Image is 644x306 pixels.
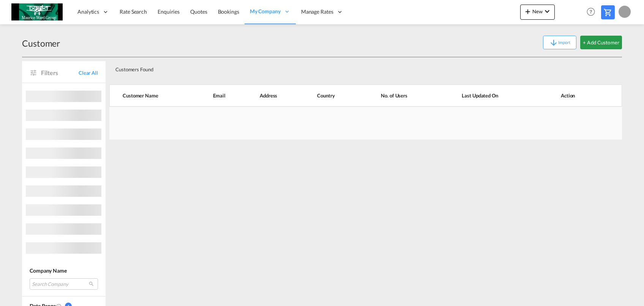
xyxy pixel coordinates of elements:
button: + Add Customer [580,36,622,49]
span: Quotes [190,8,207,15]
span: Manage Rates [301,8,333,16]
span: My Company [250,8,281,15]
span: Help [584,5,597,18]
span: Analytics [77,8,99,16]
div: Customers Found [112,60,568,76]
span: Clear All [79,69,98,76]
button: icon-plus 400-fgNewicon-chevron-down [520,5,555,20]
button: icon-arrow-downImport [543,36,576,49]
span: Company Name [30,267,67,274]
th: Address [247,85,304,107]
th: Country [304,85,362,107]
md-icon: icon-chevron-down [543,7,552,16]
th: Email [200,85,247,107]
th: Customer Name [109,85,200,107]
span: Bookings [218,8,239,15]
th: Last Updated On [443,85,542,107]
span: Filters [41,69,79,77]
img: c6e8db30f5a511eea3e1ab7543c40fcc.jpg [11,3,63,20]
md-icon: icon-plus 400-fg [523,7,532,16]
span: Enquiries [158,8,180,15]
th: No. of Users [362,85,443,107]
div: Customer [22,37,60,49]
th: Action [542,85,622,107]
span: New [523,8,552,14]
div: Help [584,5,601,19]
md-icon: icon-arrow-down [549,38,558,47]
span: Rate Search [120,8,147,15]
